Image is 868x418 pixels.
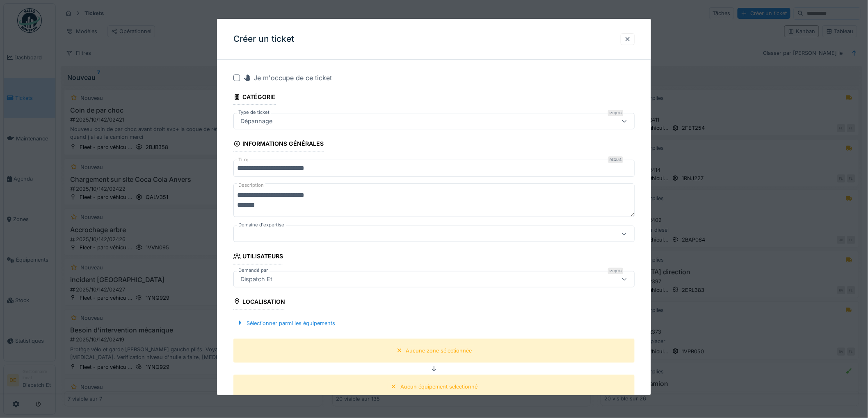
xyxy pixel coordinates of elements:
div: Localisation [233,295,285,309]
div: Je m'occupe de ce ticket [243,73,332,83]
div: Sélectionner parmi les équipements [233,318,338,329]
label: Description [237,180,265,190]
label: Demandé par [237,267,270,273]
div: Dispatch Et [237,274,276,283]
div: Aucun équipement sélectionné [400,383,477,391]
div: Requis [608,156,623,163]
label: Titre [237,156,250,163]
div: Utilisateurs [233,250,283,264]
h3: Créer un ticket [233,34,294,44]
div: Requis [608,110,623,116]
div: Informations générales [233,138,324,151]
label: Type de ticket [237,109,271,116]
div: Dépannage [237,117,276,126]
div: Requis [608,267,623,274]
div: Catégorie [233,91,276,105]
label: Domaine d'expertise [237,221,286,228]
div: Aucune zone sélectionnée [406,347,472,355]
